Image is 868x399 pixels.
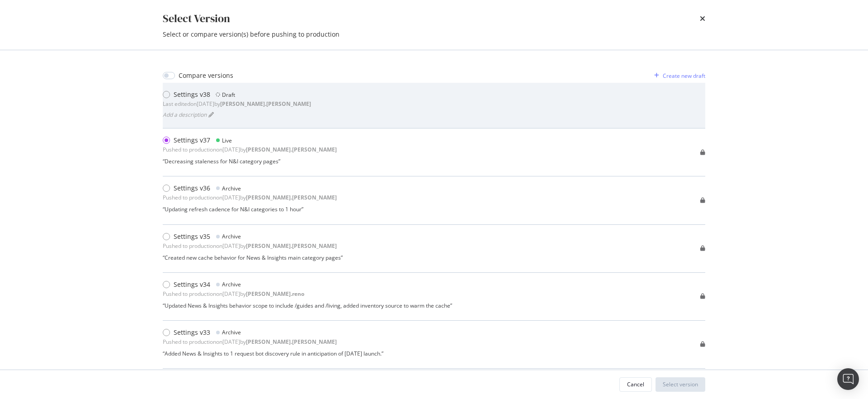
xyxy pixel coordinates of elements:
[174,328,210,337] div: Settings v33
[246,290,304,298] b: [PERSON_NAME].reno
[246,242,337,250] b: [PERSON_NAME].[PERSON_NAME]
[174,184,210,193] div: Settings v36
[663,72,705,80] div: Create new draft
[163,30,705,39] div: Select or compare version(s) before pushing to production
[700,11,705,26] div: times
[163,205,337,213] div: “ Updating refresh cadence for N&I categories to 1 hour ”
[163,290,304,298] div: Pushed to production on [DATE] by
[174,280,210,289] div: Settings v34
[163,254,343,261] div: “ Created new cache behavior for News & Insights main category pages ”
[837,368,859,390] div: Open Intercom Messenger
[174,136,210,145] div: Settings v37
[174,90,210,99] div: Settings v38
[163,302,452,309] div: “ Updated News & Insights behavior scope to include /guides and /living, added inventory source t...
[163,157,337,165] div: “ Decreasing staleness for N&I category pages ”
[246,338,337,346] b: [PERSON_NAME].[PERSON_NAME]
[222,91,235,99] div: Draft
[220,100,311,108] b: [PERSON_NAME].[PERSON_NAME]
[246,194,337,201] b: [PERSON_NAME].[PERSON_NAME]
[163,350,383,357] div: “ Added News & Insights to 1 request bot discovery rule in anticipation of [DATE] launch. ”
[222,137,232,144] div: Live
[619,377,652,392] button: Cancel
[163,11,230,26] div: Select Version
[246,146,337,153] b: [PERSON_NAME].[PERSON_NAME]
[651,68,705,83] button: Create new draft
[163,146,337,153] div: Pushed to production on [DATE] by
[163,100,311,108] div: Last edited on [DATE] by
[222,328,241,336] div: Archive
[179,71,233,80] div: Compare versions
[163,111,207,119] span: Add a description
[163,338,337,346] div: Pushed to production on [DATE] by
[656,377,705,392] button: Select version
[222,280,241,288] div: Archive
[627,380,644,388] div: Cancel
[163,194,337,201] div: Pushed to production on [DATE] by
[222,233,241,240] div: Archive
[663,380,698,388] div: Select version
[222,185,241,192] div: Archive
[174,232,210,241] div: Settings v35
[163,242,337,250] div: Pushed to production on [DATE] by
